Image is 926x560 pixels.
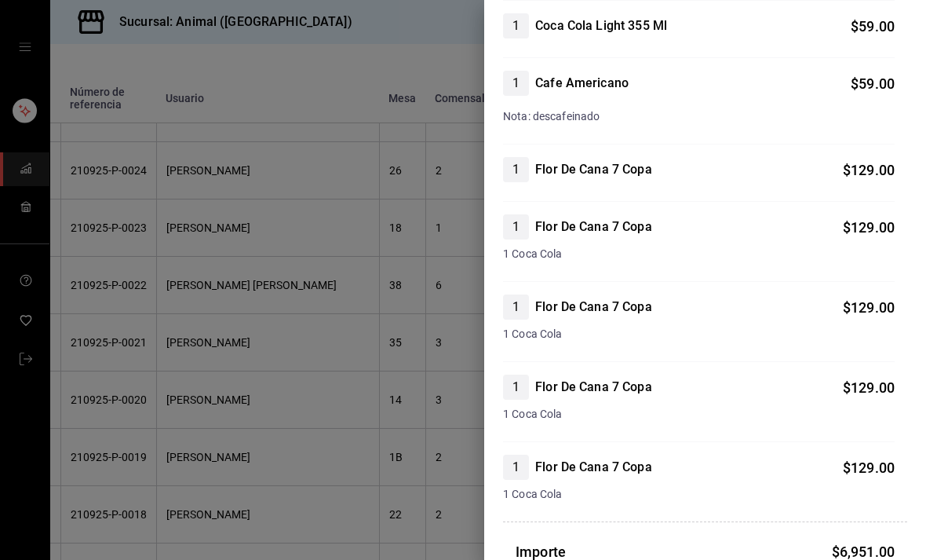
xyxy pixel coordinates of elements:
[535,74,629,93] h4: Cafe Americano
[843,379,895,396] span: $ 129.00
[503,218,529,236] span: 1
[843,299,895,316] span: $ 129.00
[535,378,652,397] h4: Flor De Cana 7 Copa
[851,18,895,35] span: $ 59.00
[535,16,667,35] h4: Coca Cola Light 355 Ml
[503,160,529,179] span: 1
[535,218,652,236] h4: Flor De Cana 7 Copa
[503,246,895,262] span: 1 Coca Cola
[503,110,600,123] span: Nota: descafeinado
[832,544,895,560] span: $ 6,951.00
[843,459,895,476] span: $ 129.00
[503,16,529,35] span: 1
[503,298,529,317] span: 1
[503,458,529,477] span: 1
[535,298,652,317] h4: Flor De Cana 7 Copa
[503,326,895,342] span: 1 Coca Cola
[503,74,529,93] span: 1
[535,160,652,179] h4: Flor De Cana 7 Copa
[843,219,895,236] span: $ 129.00
[535,458,652,477] h4: Flor De Cana 7 Copa
[851,75,895,92] span: $ 59.00
[503,378,529,397] span: 1
[503,406,895,423] span: 1 Coca Cola
[843,162,895,178] span: $ 129.00
[503,486,895,503] span: 1 Coca Cola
